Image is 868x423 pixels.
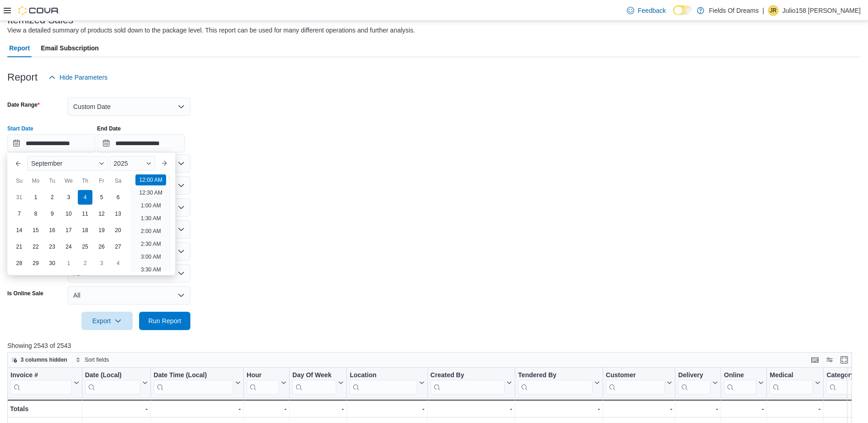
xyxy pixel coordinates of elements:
input: Press the down key to open a popover containing a calendar. [97,134,185,152]
div: Location [350,371,417,395]
p: Showing 2543 of 2543 [7,341,861,350]
span: Sort fields [85,356,109,363]
button: Enter fullscreen [839,354,850,365]
input: Dark Mode [673,5,692,15]
ul: Time [130,174,172,271]
div: - [350,403,424,414]
div: Th [78,174,92,188]
div: day-28 [12,256,27,271]
div: day-21 [12,239,27,254]
div: - [770,403,820,414]
button: Location [350,371,424,395]
div: - [724,403,764,414]
button: Day Of Week [292,371,344,395]
div: day-25 [78,239,92,254]
button: Next month [157,156,172,171]
li: 3:30 AM [137,264,165,275]
div: day-3 [94,256,109,271]
div: day-9 [45,206,59,221]
div: day-3 [61,190,76,205]
li: 2:00 AM [137,226,165,237]
div: day-12 [94,206,109,221]
div: day-10 [61,206,76,221]
p: Julio158 [PERSON_NAME] [782,5,861,16]
div: Delivery [678,371,711,395]
span: Run Report [148,316,181,325]
div: day-8 [28,206,43,221]
div: Medical [770,371,813,380]
div: day-16 [45,223,59,238]
button: Tendered By [518,371,600,395]
div: day-1 [28,190,43,205]
div: day-7 [12,206,27,221]
input: Press the down key to enter a popover containing a calendar. Press the escape key to close the po... [7,134,95,152]
li: 12:00 AM [135,174,166,185]
button: Keyboard shortcuts [809,354,820,365]
label: Is Online Sale [7,290,43,297]
div: Totals [10,403,79,414]
button: Sort fields [72,354,113,365]
div: Su [12,174,27,188]
div: Date (Local) [85,371,140,380]
div: Created By [431,371,505,380]
div: Day Of Week [292,371,336,395]
li: 12:30 AM [135,187,166,198]
button: Date (Local) [85,371,148,395]
div: Mo [28,174,43,188]
span: 2025 [113,160,128,167]
div: - [154,403,241,414]
div: day-29 [28,256,43,271]
div: Customer [606,371,665,380]
div: Button. Open the year selector. 2025 is currently selected. [110,156,155,171]
div: Customer [606,371,665,395]
div: Day Of Week [292,371,336,380]
button: Date Time (Local) [154,371,241,395]
li: 3:00 AM [137,251,165,262]
div: day-2 [45,190,59,205]
div: Hour [247,371,279,395]
div: Delivery [678,371,711,380]
button: Hour [247,371,286,395]
button: Export [81,312,133,330]
div: September, 2025 [11,189,126,271]
div: day-26 [94,239,109,254]
div: day-6 [111,190,125,205]
img: Cova [18,6,59,15]
div: day-19 [94,223,109,238]
li: 1:00 AM [137,200,165,211]
label: End Date [97,125,121,132]
div: Tendered By [518,371,593,395]
div: Online [724,371,756,395]
div: Medical [770,371,813,395]
button: Display options [824,354,835,365]
div: Created By [431,371,505,395]
div: day-23 [45,239,59,254]
button: Open list of options [178,160,185,167]
p: | [762,5,764,16]
button: All [68,286,190,304]
div: - [678,403,718,414]
div: Tendered By [518,371,593,380]
div: day-17 [61,223,76,238]
a: Feedback [623,1,669,20]
div: day-11 [78,206,92,221]
button: Open list of options [178,182,185,189]
div: Date Time (Local) [154,371,233,380]
div: - [606,403,672,414]
li: 2:30 AM [137,239,165,249]
div: - [292,403,344,414]
div: Location [350,371,417,380]
div: Button. Open the month selector. September is currently selected. [27,156,108,171]
div: day-20 [111,223,125,238]
button: Open list of options [178,204,185,211]
div: Tu [45,174,59,188]
button: Created By [431,371,512,395]
div: day-31 [12,190,27,205]
button: Run Report [139,312,190,330]
div: Invoice # URL [11,371,72,395]
h3: Report [7,72,38,83]
button: Hide Parameters [45,68,111,87]
span: Report [9,39,30,57]
div: Sa [111,174,125,188]
span: September [31,160,62,167]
